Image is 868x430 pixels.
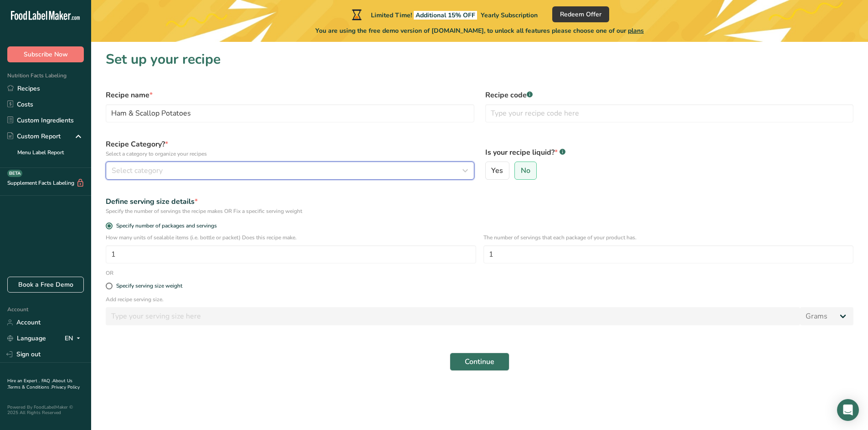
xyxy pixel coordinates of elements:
[113,223,217,229] span: Specify number of packages and servings
[7,170,22,177] div: BETA
[414,11,477,20] span: Additional 15% OFF
[552,6,609,22] button: Redeem Offer
[350,9,538,20] div: Limited Time!
[7,378,72,390] a: About Us .
[106,233,476,242] p: How many units of sealable items (i.e. bottle or packet) Does this recipe make.
[8,384,51,390] a: Terms & Conditions .
[837,399,859,421] div: Open Intercom Messenger
[100,269,119,277] div: OR
[481,11,538,20] span: Yearly Subscription
[106,90,474,101] label: Recipe name
[106,150,474,158] p: Select a category to organize your recipes
[485,104,854,122] input: Type your recipe code here
[106,162,474,180] button: Select category
[7,132,61,141] div: Custom Report
[628,26,644,35] span: plans
[106,196,853,207] div: Define serving size details
[7,277,84,293] a: Book a Free Demo
[7,405,84,415] div: Powered By FoodLabelMaker © 2025 All Rights Reserved
[116,283,182,289] div: Specify serving size weight
[112,165,163,176] span: Select category
[521,166,530,175] span: No
[485,90,854,101] label: Recipe code
[485,147,854,158] label: Is your recipe liquid?
[106,49,853,70] h1: Set up your recipe
[106,104,474,122] input: Type your recipe name here
[106,139,474,158] label: Recipe Category?
[7,378,40,384] a: Hire an Expert .
[106,295,853,304] p: Add recipe serving size.
[7,330,46,346] a: Language
[491,166,503,175] span: Yes
[106,307,800,325] input: Type your serving size here
[24,50,68,59] span: Subscribe Now
[560,10,601,19] span: Redeem Offer
[483,233,854,242] p: The number of servings that each package of your product has.
[65,333,84,344] div: EN
[465,356,494,367] span: Continue
[41,378,52,384] a: FAQ .
[51,384,80,390] a: Privacy Policy
[315,26,644,35] span: You are using the free demo version of [DOMAIN_NAME], to unlock all features please choose one of...
[7,46,84,62] button: Subscribe Now
[106,207,853,215] div: Specify the number of servings the recipe makes OR Fix a specific serving weight
[450,353,509,371] button: Continue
